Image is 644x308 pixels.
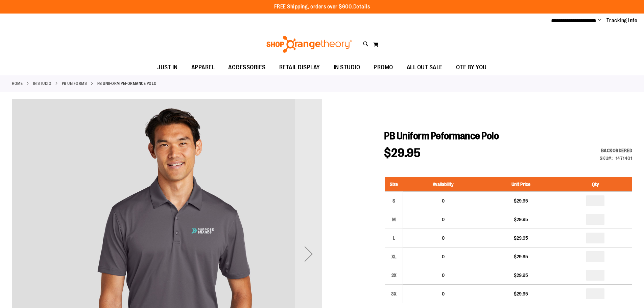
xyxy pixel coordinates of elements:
div: S [389,196,399,206]
span: 0 [442,235,445,241]
span: 0 [442,217,445,222]
div: Backordered [600,147,633,154]
div: 3X [389,289,399,299]
span: PROMO [374,60,393,75]
a: Details [353,4,370,10]
th: Size [385,177,403,192]
span: PB Uniform Peformance Polo [384,130,499,142]
p: FREE Shipping, orders over $600. [274,3,370,11]
div: $29.95 [486,253,555,260]
div: L [389,233,399,243]
div: 1471401 [616,155,633,162]
span: 0 [442,291,445,297]
strong: SKU [600,156,613,161]
span: ALL OUT SALE [407,60,443,75]
a: IN STUDIO [33,80,52,87]
button: Account menu [598,17,601,24]
span: ACCESSORIES [228,60,266,75]
img: Shop Orangetheory [265,36,353,53]
span: $29.95 [384,146,421,160]
div: $29.95 [486,216,555,223]
div: Availability [600,147,633,154]
span: 0 [442,254,445,259]
div: M [389,214,399,224]
span: APPAREL [191,60,215,75]
a: Home [12,80,23,87]
div: 2X [389,270,399,280]
a: PB Uniforms [62,80,87,87]
div: $29.95 [486,197,555,204]
a: Tracking Info [606,17,638,24]
span: JUST IN [157,60,178,75]
strong: PB Uniform Peformance Polo [97,80,157,87]
th: Availability [403,177,483,192]
div: XL [389,252,399,262]
span: 0 [442,273,445,278]
span: RETAIL DISPLAY [279,60,320,75]
span: 0 [442,198,445,204]
th: Qty [559,177,632,192]
div: $29.95 [486,272,555,279]
div: $29.95 [486,235,555,241]
span: IN STUDIO [334,60,360,75]
span: OTF BY YOU [456,60,487,75]
th: Unit Price [483,177,558,192]
div: $29.95 [486,290,555,297]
